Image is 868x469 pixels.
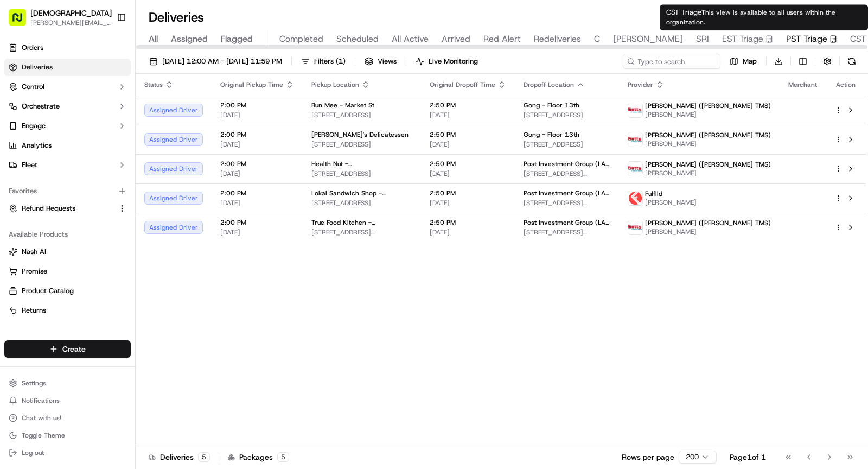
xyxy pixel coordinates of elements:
span: Gong - Floor 13th [524,130,579,139]
span: Engage [22,121,46,131]
span: [STREET_ADDRESS] [524,111,610,119]
span: 2:50 PM [430,189,506,198]
button: Start new chat [184,106,197,119]
div: 💻 [92,214,100,223]
span: Gong - Floor 13th [524,101,579,110]
a: Nash AI [9,247,126,257]
div: Deliveries [149,452,210,462]
div: 5 [277,452,289,462]
div: 📗 [11,214,20,223]
h1: Deliveries [149,9,204,26]
span: [DATE] [430,199,506,207]
span: Original Dropoff Time [430,80,495,89]
span: Toggle Theme [22,431,65,440]
span: [STREET_ADDRESS][PERSON_NAME] [311,228,412,237]
div: We're available if you need us! [37,114,137,123]
span: Map [743,56,757,66]
span: • [90,168,94,176]
span: 2:00 PM [220,101,294,110]
span: [DATE] [220,111,294,119]
div: Past conversations [11,141,73,149]
span: Bun Mee - Market St [311,101,374,110]
img: betty.jpg [628,220,642,234]
span: [PERSON_NAME] [34,168,88,176]
span: Filters [314,56,346,66]
a: Refund Requests [9,204,113,213]
button: Filters(1) [296,54,350,69]
span: Refund Requests [22,204,75,213]
button: Refund Requests [4,200,131,217]
div: 5 [198,452,210,462]
img: betty.jpg [628,162,642,176]
span: Completed [279,33,323,46]
a: Promise [9,267,126,276]
span: Original Pickup Time [220,80,283,89]
span: [DATE] [220,228,294,237]
a: Orders [4,39,131,56]
span: Post Investment Group (LA) - Floor 3 [524,160,610,168]
button: Orchestrate [4,98,131,115]
span: 2:00 PM [220,189,294,198]
span: 2:50 PM [430,101,506,110]
span: SRI [696,33,709,46]
span: Fulflld [645,189,662,198]
div: Page 1 of 1 [730,452,766,462]
button: Engage [4,117,131,135]
span: Lokal Sandwich Shop - [GEOGRAPHIC_DATA] [311,189,412,198]
div: Packages [228,452,289,462]
span: [DATE] [220,140,294,149]
span: All [149,33,158,46]
div: Start new chat [37,103,178,114]
a: Deliveries [4,59,131,76]
img: betty.jpg [628,103,642,117]
span: [PERSON_NAME] [613,33,683,46]
span: Redeliveries [534,33,581,46]
span: Flagged [221,33,253,46]
button: Chat with us! [4,410,131,426]
span: [PERSON_NAME] [645,227,771,236]
span: [PERSON_NAME] [645,110,771,119]
span: Status [144,80,163,89]
span: This view is available to all users within the organization. [666,8,835,27]
button: Nash AI [4,243,131,261]
span: Post Investment Group (LA) - Floor 3 [524,189,610,198]
span: ( 1 ) [336,56,346,66]
span: Live Monitoring [429,56,478,66]
span: Log out [22,448,44,457]
span: [PERSON_NAME] ([PERSON_NAME] TMS) [645,160,771,169]
span: [DATE] [430,169,506,178]
span: [DATE] 12:00 AM - [DATE] 11:59 PM [162,56,282,66]
span: [PERSON_NAME] ([PERSON_NAME] TMS) [645,131,771,140]
span: [STREET_ADDRESS] [311,169,412,178]
span: Nash AI [22,247,46,257]
span: API Documentation [103,213,174,224]
span: [DATE] [430,228,506,237]
span: EST Triage [722,33,763,46]
span: Scheduled [336,33,379,46]
button: Live Monitoring [411,54,483,69]
button: Fleet [4,156,131,174]
span: 2:00 PM [220,160,294,168]
span: C [594,33,600,46]
span: Deliveries [22,62,53,72]
button: Map [725,54,762,69]
button: See all [168,138,197,151]
button: Log out [4,445,131,460]
span: True Food Kitchen - [GEOGRAPHIC_DATA] [311,218,412,227]
span: Create [62,344,86,354]
input: Type to search [623,54,720,69]
span: [PERSON_NAME] [645,169,771,178]
p: Welcome 👋 [11,43,197,60]
a: 💻API Documentation [87,208,178,228]
span: 2:50 PM [430,160,506,168]
span: 2:50 PM [430,130,506,139]
img: Alessandra Gomez [11,157,28,175]
span: [STREET_ADDRESS] [524,140,610,149]
span: [STREET_ADDRESS][PERSON_NAME] [524,199,610,207]
span: Post Investment Group (LA) - Floor 3 [524,218,610,227]
button: [DEMOGRAPHIC_DATA] [30,8,112,18]
span: Returns [22,306,46,315]
span: [STREET_ADDRESS] [311,140,412,149]
button: Returns [4,302,131,319]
